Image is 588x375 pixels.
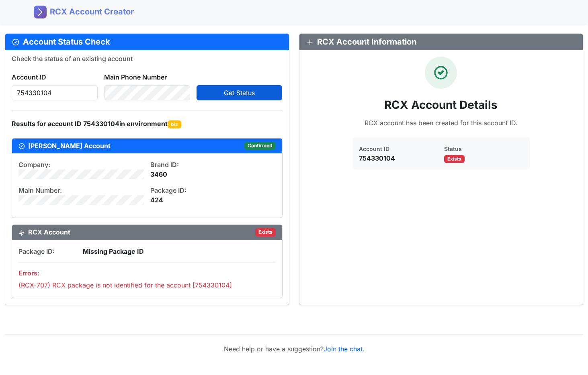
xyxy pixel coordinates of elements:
[18,228,70,236] h6: RCX Account
[18,186,62,194] span: Main Number:
[83,247,144,256] span: Missing Package ID
[359,153,438,163] p: 754330104
[224,89,255,97] span: Get Status
[104,72,167,82] label: Main Phone Number
[12,72,46,82] label: Account ID
[50,6,134,18] span: RCX Account Creator
[12,120,283,128] h6: Results for account ID 754330104
[18,142,111,150] h6: [PERSON_NAME] Account
[18,280,276,290] li: (RCX-707) RCX package is not identified for the account [754330104]
[197,85,283,100] button: Get Status
[150,186,186,194] span: Package ID:
[150,195,276,205] div: 424
[150,169,276,179] div: 3460
[18,269,276,277] h6: Errors:
[244,142,276,150] span: Confirmed
[306,118,577,128] p: RCX account has been created for this account ID.
[255,228,276,236] span: Exists
[444,145,462,152] small: Status
[5,344,583,354] p: Need help or have a suggestion?
[18,161,50,169] span: Company:
[12,55,283,63] h6: Check the status of an existing account
[168,120,181,128] span: biz
[34,3,134,20] a: RCX Account Creator
[150,161,179,169] span: Brand ID:
[306,37,577,47] h5: RCX Account Information
[306,98,577,112] h3: RCX Account Details
[359,145,389,152] small: Account ID
[12,37,283,47] h5: Account Status Check
[444,155,465,163] span: Exists
[119,120,181,128] span: in environment
[324,345,365,353] a: Join the chat.
[12,85,98,100] input: Enter account ID
[18,247,55,256] span: Package ID:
